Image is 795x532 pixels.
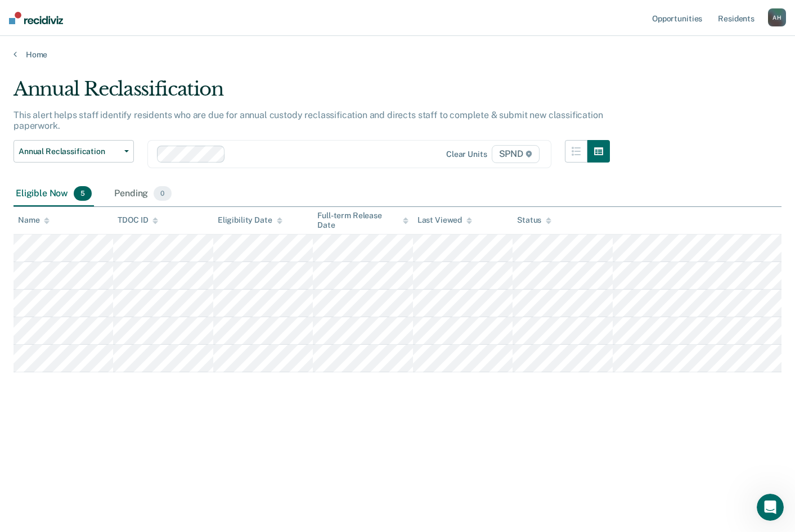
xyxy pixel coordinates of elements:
img: Recidiviz [9,12,63,24]
span: Annual Reclassification [19,147,120,156]
div: Status [517,215,551,225]
div: Full-term Release Date [317,211,408,230]
iframe: Intercom live chat [757,494,784,521]
div: Name [18,215,50,225]
button: AH [768,8,786,26]
span: 5 [74,186,92,201]
div: Annual Reclassification [14,78,610,110]
span: SPND [492,145,540,163]
a: Home [14,49,781,60]
div: Pending0 [112,182,173,206]
div: Eligibility Date [218,215,282,225]
div: Eligible Now5 [14,182,94,206]
div: A H [768,8,786,26]
button: Annual Reclassification [14,140,134,163]
span: 0 [154,186,171,201]
div: TDOC ID [118,215,158,225]
div: Last Viewed [417,215,472,225]
div: Clear units [446,150,487,159]
p: This alert helps staff identify residents who are due for annual custody reclassification and dir... [14,110,603,131]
